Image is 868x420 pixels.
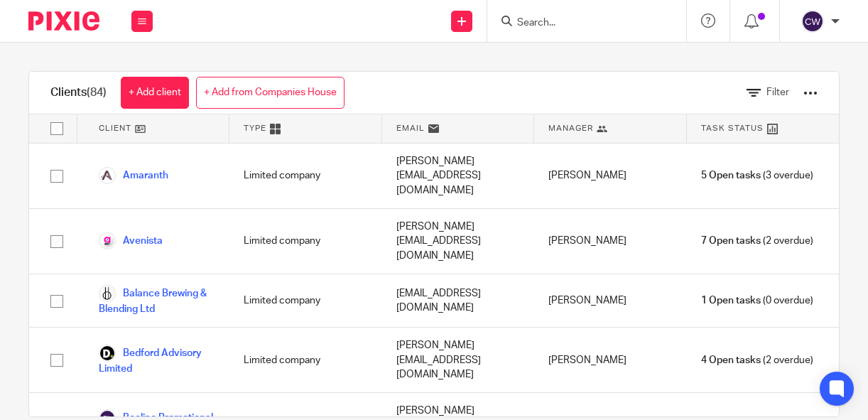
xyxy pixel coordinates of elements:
img: Deloitte.jpg [99,345,116,362]
span: Type [244,122,266,134]
img: svg%3E [801,10,824,33]
a: Amaranth [99,167,168,184]
a: + Add client [121,77,189,109]
div: [PERSON_NAME] [534,328,686,392]
div: [PERSON_NAME][EMAIL_ADDRESS][DOMAIN_NAME] [382,209,534,274]
span: 4 Open tasks [701,353,761,367]
span: Email [396,122,425,134]
span: (84) [87,87,107,98]
a: Avenista [99,232,163,249]
div: Limited company [229,274,381,327]
h1: Clients [50,85,107,100]
input: Select all [43,115,70,142]
img: Pixie [28,11,99,31]
span: (3 overdue) [701,168,813,183]
span: Client [99,122,131,134]
a: Bedford Advisory Limited [99,345,215,376]
div: Limited company [229,144,381,208]
span: Manager [548,122,593,134]
img: MicrosoftTeams-image.png [99,232,116,249]
div: [PERSON_NAME] [534,274,686,327]
input: Search [516,17,644,30]
span: Filter [766,87,789,97]
span: (2 overdue) [701,353,813,367]
div: [EMAIL_ADDRESS][DOMAIN_NAME] [382,274,534,327]
img: Logo.png [99,167,116,184]
span: 7 Open tasks [701,234,761,248]
span: 5 Open tasks [701,168,761,183]
span: (2 overdue) [701,234,813,248]
div: Limited company [229,209,381,274]
span: Task Status [701,122,764,134]
div: [PERSON_NAME] [534,209,686,274]
a: Balance Brewing & Blending Ltd [99,285,215,316]
span: (0 overdue) [701,294,813,308]
div: [PERSON_NAME] [534,144,686,208]
div: [PERSON_NAME][EMAIL_ADDRESS][DOMAIN_NAME] [382,328,534,392]
span: 1 Open tasks [701,294,761,308]
div: Limited company [229,328,381,392]
img: Logo.png [99,285,116,302]
a: + Add from Companies House [196,77,345,109]
div: [PERSON_NAME][EMAIL_ADDRESS][DOMAIN_NAME] [382,144,534,208]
